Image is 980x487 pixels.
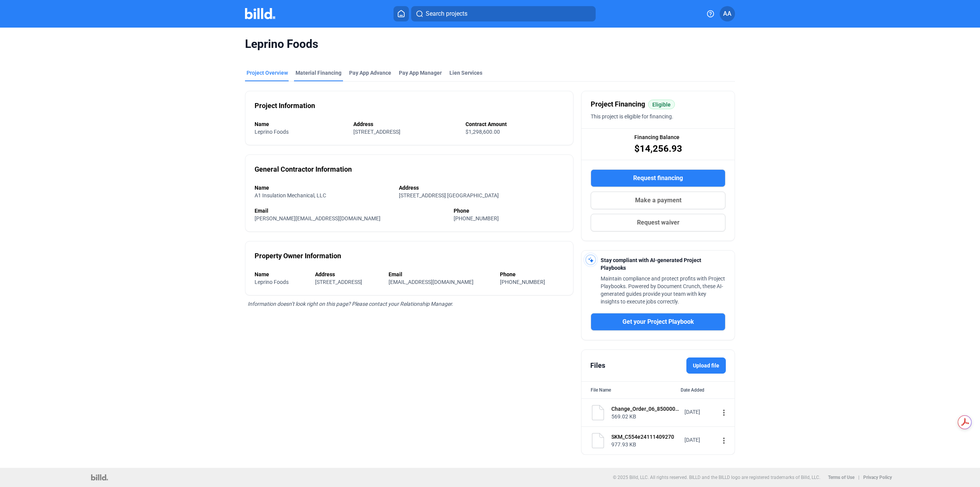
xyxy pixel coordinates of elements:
[255,251,341,261] div: Property Owner Information
[500,271,564,278] div: Phone
[591,99,645,110] span: Project Financing
[389,271,492,278] div: Email
[426,9,467,18] span: Search projects
[465,120,564,128] div: Contract Amount
[454,215,499,221] span: [PHONE_NUMBER]
[637,218,679,227] span: Request waiver
[255,120,346,128] div: Name
[611,413,679,420] div: 569.02 KB
[611,433,679,441] div: SKM_C554e24111409270
[601,275,725,305] span: Maintain compliance and protect profits with Project Playbooks. Powered by Document Crunch, these...
[245,37,735,51] span: Leprino Foods
[255,164,352,175] div: General Contractor Information
[591,313,725,331] button: Get your Project Playbook
[353,129,400,135] span: [STREET_ADDRESS]
[591,113,673,120] span: This project is eligible for financing.
[723,9,732,18] span: AA
[591,214,725,231] button: Request waiver
[633,174,683,183] span: Request financing
[613,475,820,480] p: © 2025 Billd, LLC. All rights reserved. BILLD and the BILLD logo are registered trademarks of Bil...
[399,184,564,192] div: Address
[634,133,679,141] span: Financing Balance
[828,475,854,480] b: Terms of Use
[255,184,391,192] div: Name
[454,207,564,215] div: Phone
[591,169,725,187] button: Request financing
[591,192,725,209] button: Make a payment
[500,279,545,285] span: [PHONE_NUMBER]
[681,386,725,394] div: Date Added
[648,100,675,109] mat-chip: Eligible
[255,271,307,278] div: Name
[255,279,289,285] span: Leprino Foods
[590,433,606,448] img: document
[91,474,108,480] img: logo
[590,405,606,420] img: document
[590,360,605,371] div: Files
[411,6,596,21] button: Search projects
[635,196,681,205] span: Make a payment
[465,129,500,135] span: $1,298,600.00
[720,6,735,21] button: AA
[245,8,275,19] img: Billd Company Logo
[858,475,859,480] p: |
[686,357,726,374] label: Upload file
[611,441,679,448] div: 977.93 KB
[591,386,611,394] div: File Name
[684,436,715,444] div: [DATE]
[719,436,728,445] mat-icon: more_vert
[353,120,457,128] div: Address
[719,408,728,417] mat-icon: more_vert
[255,207,446,215] div: Email
[315,279,362,285] span: [STREET_ADDRESS]
[247,69,288,77] div: Project Overview
[611,405,679,413] div: Change_Order_06_8500001453406__A1__Removal_of_Ice_on_Line_2_READONLY2.pdf
[622,317,694,326] span: Get your Project Playbook
[399,192,499,198] span: [STREET_ADDRESS] [GEOGRAPHIC_DATA]
[863,475,892,480] b: Privacy Policy
[449,69,482,77] div: Lien Services
[296,69,341,77] div: Material Financing
[349,69,391,77] div: Pay App Advance
[255,192,326,198] span: A1 Insulation Mechanical, LLC
[248,301,453,307] span: Information doesn’t look right on this page? Please contact your Relationship Manager.
[255,215,381,221] span: [PERSON_NAME][EMAIL_ADDRESS][DOMAIN_NAME]
[389,279,474,285] span: [EMAIL_ADDRESS][DOMAIN_NAME]
[634,143,682,155] span: $14,256.93
[255,100,315,111] div: Project Information
[315,271,381,278] div: Address
[601,257,701,271] span: Stay compliant with AI-generated Project Playbooks
[399,69,442,77] span: Pay App Manager
[255,129,289,135] span: Leprino Foods
[684,408,715,416] div: [DATE]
